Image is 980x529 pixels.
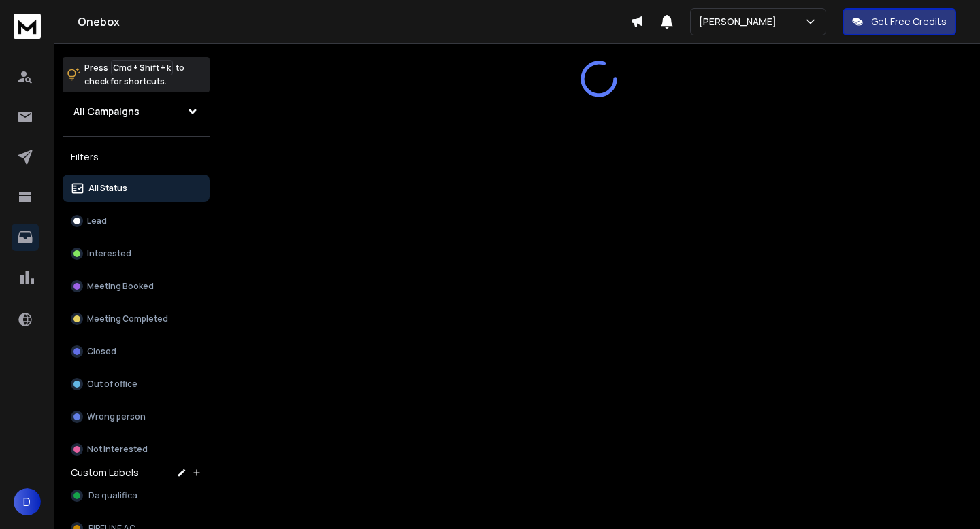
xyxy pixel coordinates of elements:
button: Meeting Completed [63,305,210,332]
span: Da qualificare [88,490,146,501]
h1: Onebox [78,14,630,30]
p: Lead [87,216,107,226]
button: Wrong person [63,403,210,430]
img: logo [14,14,41,39]
p: Out of office [87,379,137,390]
button: Closed [63,338,210,365]
button: D [14,488,41,515]
button: All Campaigns [63,98,210,125]
button: Da qualificare [63,482,210,509]
h3: Filters [63,148,210,167]
p: [PERSON_NAME] [699,15,782,29]
button: Get Free Credits [843,8,956,35]
h3: Custom Labels [71,466,139,479]
button: Out of office [63,371,210,398]
span: Cmd + Shift + k [111,60,173,75]
p: All Status [88,183,127,194]
p: Get Free Credits [871,15,947,29]
p: Wrong person [87,411,146,422]
h1: All Campaigns [73,105,140,118]
p: Press to check for shortcuts. [84,61,184,88]
button: All Status [63,175,210,202]
p: Meeting Booked [87,281,154,292]
p: Interested [87,248,131,259]
button: Meeting Booked [63,273,210,300]
p: Meeting Completed [87,313,168,324]
button: Lead [63,207,210,235]
button: Not Interested [63,436,210,463]
p: Closed [87,346,116,357]
p: Not Interested [87,444,148,455]
button: Interested [63,240,210,267]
